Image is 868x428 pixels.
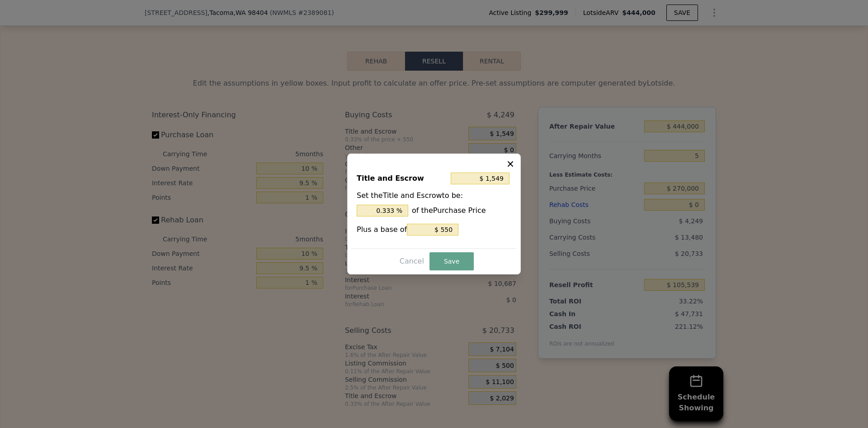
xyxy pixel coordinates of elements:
div: Title and Escrow [357,170,447,187]
button: Cancel [396,254,428,269]
div: of the Purchase Price [357,205,511,216]
span: Plus a base of [357,225,407,234]
button: Save [429,252,474,270]
div: Set the Title and Escrow to be: [357,190,511,216]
